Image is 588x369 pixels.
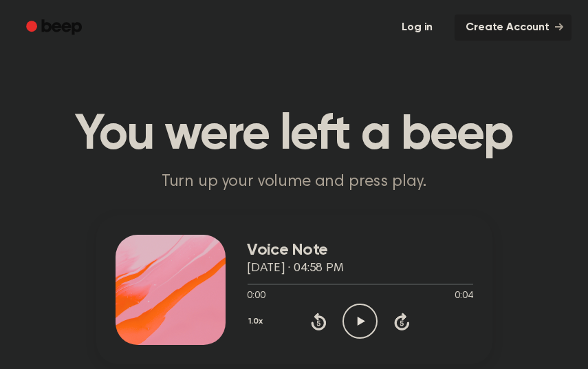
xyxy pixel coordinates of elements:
span: 0:00 [248,289,265,304]
a: Create Account [455,14,571,41]
h3: Voice Note [248,241,473,260]
a: Log in [388,12,446,43]
span: 0:04 [455,289,472,304]
p: Turn up your volume and press play. [30,171,558,193]
button: 1.0x [248,310,268,333]
a: Beep [17,14,94,41]
h1: You were left a beep [17,110,571,160]
span: [DATE] · 04:58 PM [248,262,344,275]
